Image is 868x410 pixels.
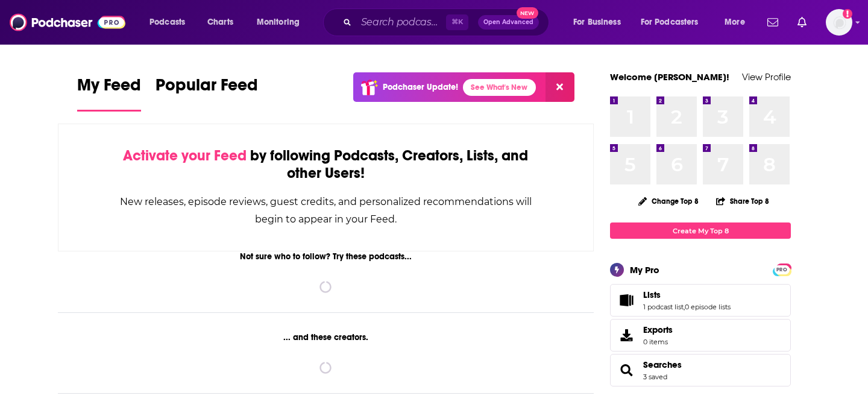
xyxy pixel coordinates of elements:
[643,373,667,381] a: 3 saved
[643,338,673,346] span: 0 items
[763,12,783,33] a: Show notifications dropdown
[843,9,852,19] svg: Add a profile image
[643,359,682,370] a: Searches
[614,292,638,309] a: Lists
[257,14,300,31] span: Monitoring
[826,9,852,36] button: Show profile menu
[614,327,638,344] span: Exports
[156,75,258,102] span: Popular Feed
[200,13,241,32] a: Charts
[610,222,791,239] a: Create My Top 8
[156,75,258,112] a: Popular Feed
[517,7,538,19] span: New
[463,79,536,96] a: See What's New
[610,71,729,83] a: Welcome [PERSON_NAME]!
[630,264,659,276] div: My Pro
[141,13,201,32] button: open menu
[826,9,852,36] span: Logged in as hannahlevine
[123,147,247,165] span: Activate your Feed
[716,13,760,32] button: open menu
[383,82,458,92] p: Podchaser Update!
[58,251,594,262] div: Not sure who to follow? Try these podcasts...
[742,71,791,83] a: View Profile
[715,189,770,213] button: Share Top 8
[643,289,661,300] span: Lists
[775,265,789,274] span: PRO
[573,14,621,31] span: For Business
[335,8,561,36] div: Search podcasts, credits, & more...
[248,13,315,32] button: open menu
[610,284,791,317] span: Lists
[826,9,852,36] img: User Profile
[10,11,125,34] img: Podchaser - Follow, Share and Rate Podcasts
[610,354,791,386] span: Searches
[633,13,716,32] button: open menu
[207,14,233,31] span: Charts
[685,303,731,311] a: 0 episode lists
[119,193,533,228] div: New releases, episode reviews, guest credits, and personalized recommendations will begin to appe...
[478,15,539,30] button: Open AdvancedNew
[119,147,533,182] div: by following Podcasts, Creators, Lists, and other Users!
[149,14,185,31] span: Podcasts
[643,324,673,335] span: Exports
[77,75,141,102] span: My Feed
[610,319,791,352] a: Exports
[446,14,468,30] span: ⌘ K
[725,14,745,31] span: More
[643,289,731,300] a: Lists
[643,303,684,311] a: 1 podcast list
[684,303,685,311] span: ,
[356,13,446,32] input: Search podcasts, credits, & more...
[565,13,636,32] button: open menu
[58,332,594,342] div: ... and these creators.
[77,75,141,112] a: My Feed
[641,14,699,31] span: For Podcasters
[483,19,533,25] span: Open Advanced
[775,265,789,274] a: PRO
[631,194,706,209] button: Change Top 8
[793,12,811,33] a: Show notifications dropdown
[614,362,638,379] a: Searches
